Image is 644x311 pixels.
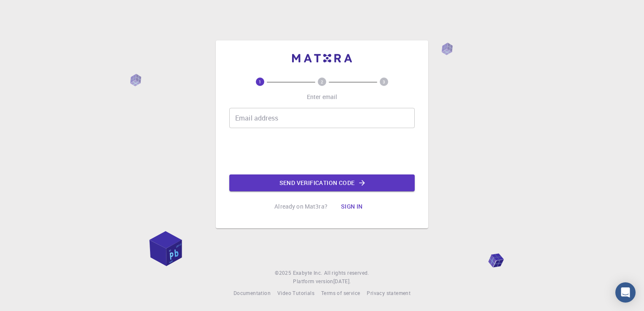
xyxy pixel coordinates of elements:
span: Privacy statement [367,290,411,296]
text: 3 [383,79,385,85]
a: Exabyte Inc. [293,269,322,277]
span: Terms of service [321,290,360,296]
iframe: reCAPTCHA [258,135,386,168]
span: Video Tutorials [277,290,314,296]
a: Privacy statement [367,289,411,298]
div: Open Intercom Messenger [615,282,636,303]
p: Already on Mat3ra? [274,202,327,211]
text: 2 [321,79,323,85]
span: All rights reserved. [324,269,369,277]
span: Platform version [293,277,333,286]
p: Enter email [307,93,338,101]
span: Documentation [233,290,271,296]
a: Video Tutorials [277,289,314,298]
a: Terms of service [321,289,360,298]
button: Sign in [334,198,370,215]
a: Documentation [233,289,271,298]
span: © 2025 [275,269,292,277]
text: 1 [259,79,261,85]
button: Send verification code [229,174,415,191]
span: [DATE] . [333,278,351,284]
a: [DATE]. [333,277,351,286]
span: Exabyte Inc. [293,269,322,276]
